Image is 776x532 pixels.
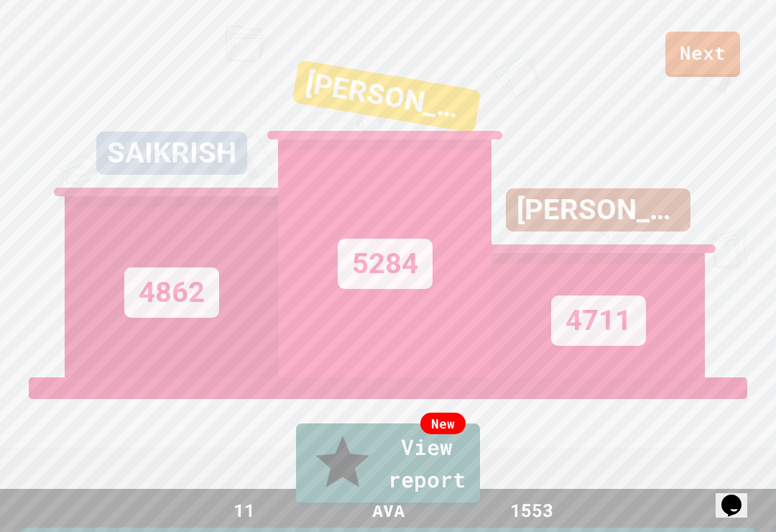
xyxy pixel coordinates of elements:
div: 4862 [124,267,219,318]
div: 1553 [478,497,586,524]
div: [PERSON_NAME] [292,60,481,133]
div: 11 [190,497,298,524]
div: [PERSON_NAME] [506,188,690,231]
iframe: chat widget [716,474,762,518]
div: AVA [358,497,419,524]
div: 4711 [551,295,646,346]
div: New [420,413,466,434]
div: SAIKRISH [96,132,247,175]
a: View report [296,423,480,505]
div: 5284 [338,239,433,289]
